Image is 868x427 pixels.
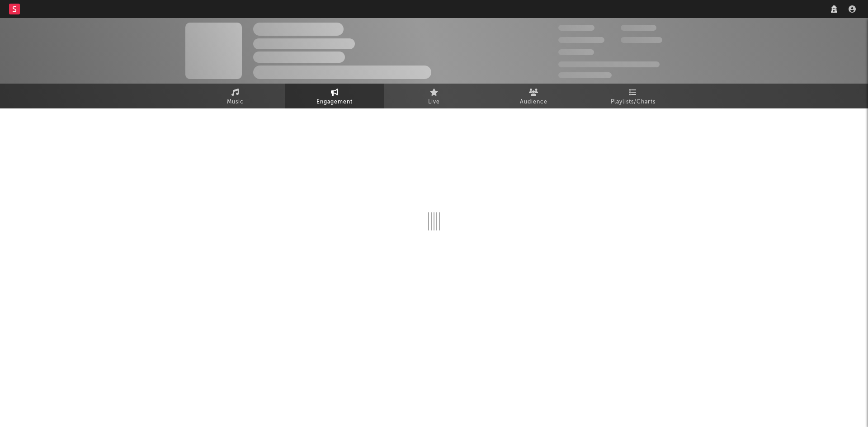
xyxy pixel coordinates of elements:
[484,84,583,108] a: Audience
[558,61,660,67] span: 50,000,000 Monthly Listeners
[285,84,384,108] a: Engagement
[227,97,244,108] span: Music
[428,97,440,108] span: Live
[520,97,547,108] span: Audience
[558,25,594,31] span: 300,000
[621,25,656,31] span: 100,000
[558,37,604,43] span: 50,000,000
[558,49,594,55] span: 100,000
[185,84,285,108] a: Music
[611,97,656,108] span: Playlists/Charts
[558,72,612,78] span: Jump Score: 85.0
[583,84,683,108] a: Playlists/Charts
[621,37,662,43] span: 1,000,000
[316,97,353,108] span: Engagement
[384,84,484,108] a: Live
